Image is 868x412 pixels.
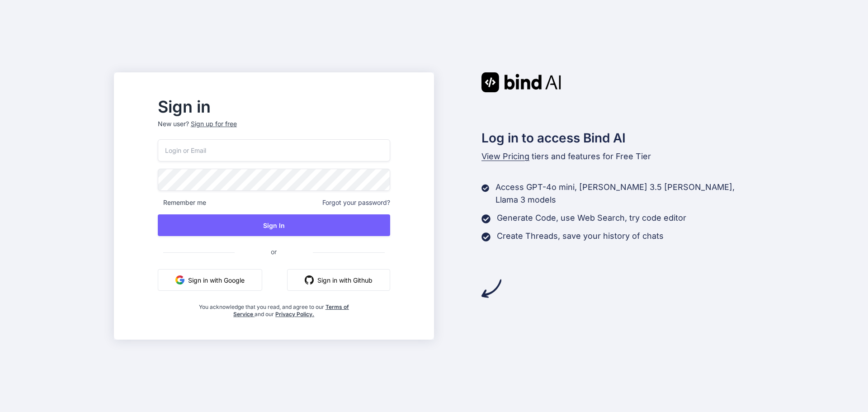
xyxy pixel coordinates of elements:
h2: Log in to access Bind AI [481,128,755,147]
p: New user? [158,119,390,139]
a: Terms of Service [233,303,349,317]
img: github [305,275,314,284]
button: Sign In [158,214,390,236]
div: You acknowledge that you read, and agree to our and our [196,298,351,318]
button: Sign in with Github [287,269,390,291]
img: arrow [481,279,501,298]
img: Bind AI logo [481,72,561,92]
button: Sign in with Google [158,269,262,291]
h2: Sign in [158,99,390,114]
p: Access GPT-4o mini, [PERSON_NAME] 3.5 [PERSON_NAME], Llama 3 models [495,181,754,206]
span: Remember me [158,198,206,207]
input: Login or Email [158,139,390,161]
span: or [235,241,313,263]
div: Sign up for free [191,119,237,128]
span: Forgot your password? [322,198,390,207]
p: Generate Code, use Web Search, try code editor [497,212,686,224]
img: google [175,275,184,284]
p: tiers and features for Free Tier [481,150,755,163]
a: Privacy Policy. [275,311,314,317]
span: View Pricing [481,152,529,161]
p: Create Threads, save your history of chats [497,230,664,242]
